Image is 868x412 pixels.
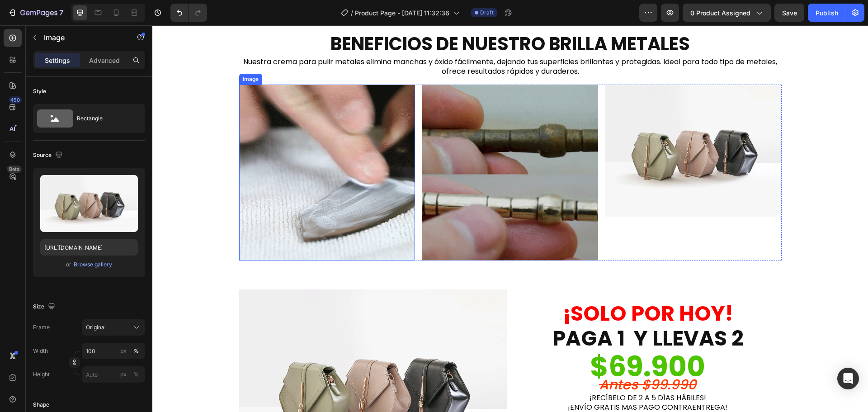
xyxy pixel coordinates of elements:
button: Publish [808,4,846,22]
button: Browse gallery [73,260,113,269]
p: antes $99.990 [363,353,628,366]
input: px% [82,366,145,383]
button: % [118,369,129,380]
div: Open Intercom Messenger [837,368,859,389]
div: Beta [7,166,22,173]
strong: ¡SOLO POR HOY! [410,274,580,303]
span: ¡ENVÍO GRATIS MAS PAGO CONTRAENTREGA!​ [415,377,575,387]
div: px [120,347,127,355]
button: % [118,346,129,356]
div: Source [33,149,64,161]
button: 0 product assigned [683,4,771,22]
div: Browse gallery [74,260,112,269]
span: Original [86,323,106,331]
div: Style [33,87,46,95]
input: https://example.com/image.jpg [40,239,138,256]
div: 450 [9,96,22,104]
div: Undo/Redo [170,4,207,22]
p: Advanced [89,56,120,65]
img: image_demo.jpg [453,59,629,191]
button: Save [774,4,804,22]
span: Draft [480,9,494,17]
label: Width [33,347,48,355]
div: Publish [816,8,838,18]
label: Frame [33,323,50,331]
label: Height [33,370,50,379]
button: px [131,369,142,380]
img: 228d8f2f2e348b5b6746de3e0da023f4_1_3000x3000.gif [270,59,446,235]
p: 7 [59,7,63,18]
p: Settings [45,56,70,65]
span: ¡RECÍBELO DE 2 A 5 DÍAS HÁBILES! [437,367,554,378]
div: px [120,370,127,379]
div: Size [33,301,57,313]
div: Rectangle [77,108,132,129]
span: Save [782,9,797,17]
p: Image [44,32,121,43]
button: 7 [4,4,67,22]
span: 0 product assigned [690,8,750,18]
div: % [133,370,139,379]
span: Product Page - [DATE] 11:32:36 [355,8,449,18]
input: px% [82,343,145,359]
strong: PAGA 1 Y LLEVAS 2 [400,298,591,327]
div: Shape [33,401,49,409]
iframe: Design area [152,25,868,412]
p: $69.900 [363,327,628,355]
span: / [351,8,353,18]
div: % [133,347,139,355]
span: or [66,259,71,270]
button: Original [82,319,145,336]
img: preview-image [40,175,138,232]
button: px [131,346,142,356]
